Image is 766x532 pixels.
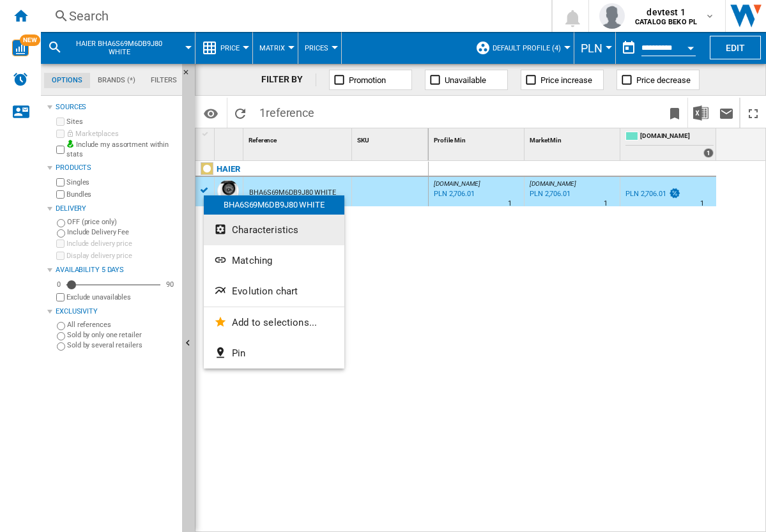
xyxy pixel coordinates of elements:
[204,307,344,338] button: Add to selections...
[232,347,245,359] span: Pin
[204,215,344,245] button: Characteristics
[232,317,317,328] span: Add to selections...
[232,285,298,297] span: Evolution chart
[204,195,344,215] div: BHA6S69M6DB9J80 WHITE
[204,338,344,369] button: Pin...
[232,224,298,236] span: Characteristics
[204,245,344,276] button: Matching
[232,255,272,266] span: Matching
[204,276,344,307] button: Evolution chart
